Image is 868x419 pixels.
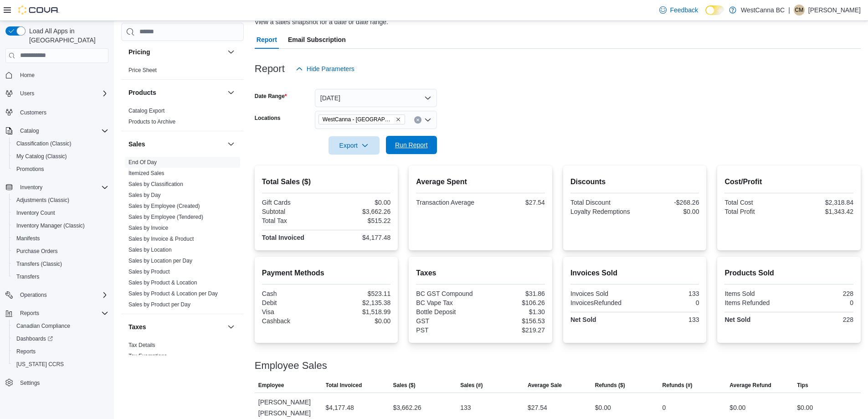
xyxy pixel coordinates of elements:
[13,233,43,244] a: Manifests
[483,317,545,325] div: $156.53
[570,176,699,187] h2: Discounts
[16,308,43,319] button: Reports
[13,220,88,231] a: Inventory Manager (Classic)
[13,321,74,331] a: Canadian Compliance
[528,382,562,389] span: Average Sale
[13,246,108,257] span: Purchase Orders
[16,322,70,330] span: Canadian Compliance
[255,93,287,100] label: Date Range
[262,268,391,279] h2: Payment Methods
[416,268,545,279] h2: Taxes
[16,273,39,280] span: Transfers
[13,346,108,357] span: Reports
[2,307,112,320] button: Reports
[637,316,699,323] div: 133
[128,203,200,209] a: Sales by Employee (Created)
[128,118,175,125] span: Products to Archive
[128,268,170,275] span: Sales by Product
[13,151,108,162] span: My Catalog (Classic)
[791,199,853,206] div: $2,318.84
[9,219,112,232] button: Inventory Manager (Classic)
[16,88,108,99] span: Users
[656,1,702,19] a: Feedback
[16,222,85,229] span: Inventory Manager (Classic)
[16,69,108,81] span: Home
[128,47,150,57] h3: Pricing
[13,164,48,175] a: Promotions
[128,257,192,264] span: Sales by Location per Day
[9,194,112,207] button: Adjustments (Classic)
[128,107,164,114] span: Catalog Export
[16,260,62,268] span: Transfers (Classic)
[128,290,218,297] span: Sales by Product & Location per Day
[16,70,38,81] a: Home
[791,299,853,306] div: 0
[258,382,284,389] span: Employee
[328,208,390,215] div: $3,662.26
[128,202,200,210] span: Sales by Employee (Created)
[414,116,421,124] button: Clear input
[416,326,478,334] div: PST
[262,234,304,241] strong: Total Invoiced
[128,279,197,286] a: Sales by Product & Location
[2,124,112,137] button: Catalog
[13,138,108,149] span: Classification (Classic)
[16,348,36,355] span: Reports
[13,333,108,344] span: Dashboards
[16,308,108,319] span: Reports
[416,199,478,206] div: Transaction Average
[328,234,390,241] div: $4,177.48
[595,402,611,413] div: $0.00
[328,299,390,306] div: $2,135.38
[2,376,112,389] button: Settings
[13,151,71,162] a: My Catalog (Classic)
[128,341,155,349] span: Tax Details
[128,88,224,97] button: Products
[128,322,224,331] button: Taxes
[121,340,244,365] div: Taxes
[9,332,112,345] a: Dashboards
[328,217,390,224] div: $515.22
[393,382,415,389] span: Sales ($)
[20,127,39,134] span: Catalog
[128,170,164,176] a: Itemized Sales
[637,199,699,206] div: -$268.26
[483,299,545,306] div: $106.26
[5,65,108,413] nav: Complex example
[323,115,394,124] span: WestCanna - [GEOGRAPHIC_DATA]
[9,232,112,245] button: Manifests
[797,402,813,413] div: $0.00
[724,199,787,206] div: Total Cost
[795,5,804,16] span: CM
[128,213,203,221] span: Sales by Employee (Tendered)
[16,125,42,136] button: Catalog
[395,117,401,122] button: Remove WestCanna - Broadway from selection in this group
[416,299,478,306] div: BC Vape Tax
[395,140,428,150] span: Run Report
[128,258,192,264] a: Sales by Location per Day
[315,89,437,107] button: [DATE]
[128,322,146,331] h3: Taxes
[226,87,236,98] button: Products
[460,402,471,413] div: 133
[724,208,787,215] div: Total Profit
[460,382,483,389] span: Sales (#)
[791,316,853,323] div: 228
[318,114,405,124] span: WestCanna - Broadway
[128,47,224,57] button: Pricing
[128,246,172,253] span: Sales by Location
[18,5,59,15] img: Cova
[128,269,170,275] a: Sales by Product
[2,181,112,194] button: Inventory
[128,170,164,177] span: Itemized Sales
[20,379,40,387] span: Settings
[128,225,168,231] a: Sales by Invoice
[13,195,73,206] a: Adjustments (Classic)
[13,207,108,218] span: Inventory Count
[16,106,108,118] span: Customers
[334,136,374,155] span: Export
[13,346,39,357] a: Reports
[128,301,190,308] a: Sales by Product per Day
[9,245,112,258] button: Purchase Orders
[9,258,112,270] button: Transfers (Classic)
